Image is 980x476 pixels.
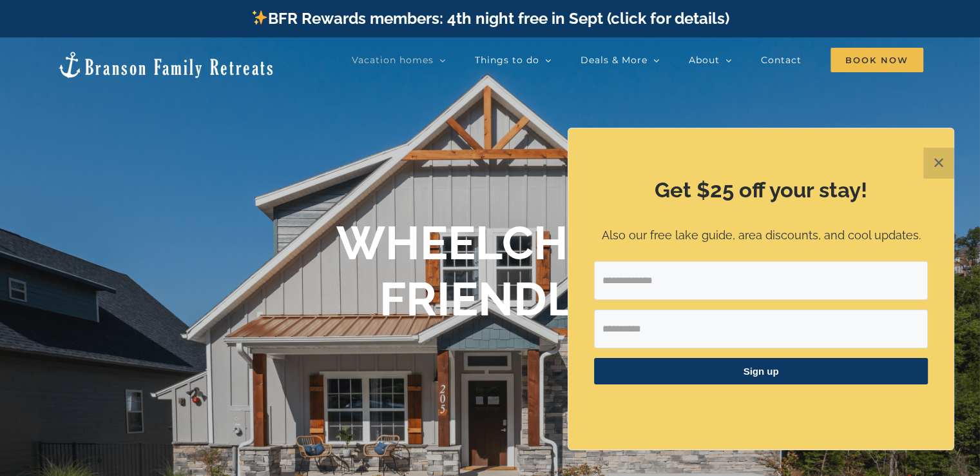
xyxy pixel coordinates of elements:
button: Close [923,148,954,179]
span: Book Now [831,48,923,72]
span: Things to do [475,55,539,64]
a: Things to do [475,47,552,73]
a: BFR Rewards members: 4th night free in Sept (click for details) [251,9,729,28]
a: Book Now [831,47,923,73]
span: Contact [761,55,802,64]
a: Deals & More [581,47,660,73]
a: Vacation homes [352,47,446,73]
button: Sign up [594,358,928,384]
span: Deals & More [581,55,648,64]
span: Vacation homes [352,55,434,64]
h2: Get $25 off your stay! [594,175,928,205]
a: Contact [761,47,802,73]
p: Also our free lake guide, area discounts, and cool updates. [594,226,928,245]
span: About [689,55,720,64]
nav: Main Menu [352,47,923,73]
input: Email Address [594,261,928,300]
h1: WHEELCHAIR FRIENDLY [336,215,644,327]
p: ​ [594,401,928,414]
a: About [689,47,732,73]
img: ✨ [252,10,267,25]
input: First Name [594,310,928,348]
img: Branson Family Retreats Logo [57,50,275,79]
